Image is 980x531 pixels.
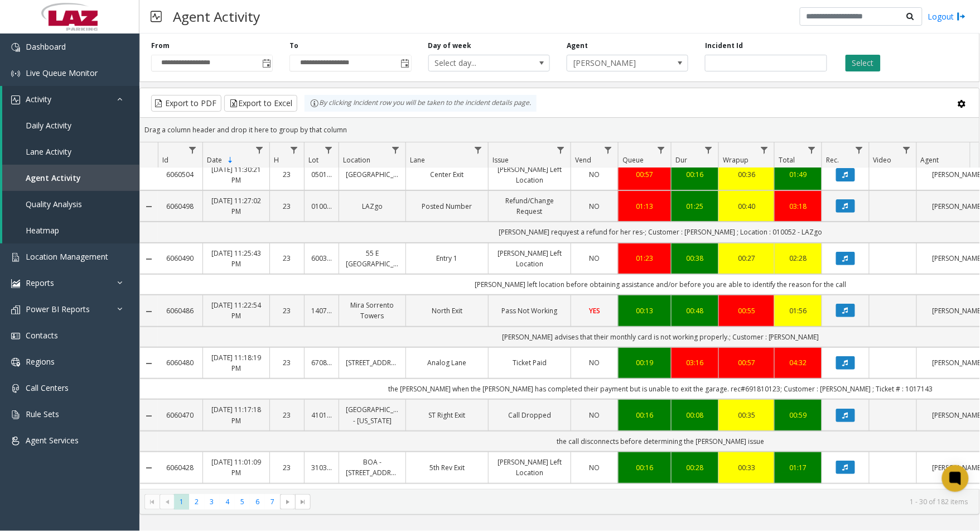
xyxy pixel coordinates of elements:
[226,156,235,165] span: Sortable
[957,11,966,22] img: logout
[678,201,712,212] div: 01:25
[781,201,815,212] a: 03:18
[757,142,772,157] a: Wrapup Filter Menu
[726,462,767,473] a: 00:33
[162,155,168,165] span: Id
[625,305,664,316] a: 00:13
[235,494,250,509] span: Page 5
[140,463,158,472] a: Collapse Details
[413,169,481,180] a: Center Exit
[678,462,712,473] a: 00:28
[846,55,881,71] button: Select
[224,95,297,112] button: Export to Excel
[311,410,332,420] a: 410122
[346,300,399,321] a: Mira Sorrento Towers
[11,410,20,419] img: 'icon'
[622,155,644,165] span: Queue
[26,356,55,367] span: Regions
[899,142,914,157] a: Video Filter Menu
[779,155,795,165] span: Total
[277,169,297,180] a: 23
[413,410,481,420] a: ST Right Exit
[287,142,302,157] a: H Filter Menu
[428,41,472,51] label: Day of week
[553,142,568,157] a: Issue Filter Menu
[601,142,616,157] a: Vend Filter Menu
[289,41,298,51] label: To
[165,305,196,316] a: 6060486
[413,253,481,264] a: Entry 1
[26,94,51,104] span: Activity
[277,305,297,316] a: 23
[26,41,66,52] span: Dashboard
[311,253,332,264] a: 600349
[321,142,336,157] a: Lot Filter Menu
[781,305,815,316] a: 01:56
[590,170,600,179] span: NO
[308,155,318,165] span: Lot
[140,142,979,489] div: Data table
[346,248,399,269] a: 55 E [GEOGRAPHIC_DATA]
[165,462,196,473] a: 6060428
[26,409,59,419] span: Rule Sets
[207,155,222,165] span: Date
[781,169,815,180] div: 01:49
[781,357,815,368] div: 04:32
[726,357,767,368] a: 00:57
[305,95,537,112] div: By clicking Incident row you will be taken to the incident details page.
[140,307,158,316] a: Collapse Details
[11,279,20,288] img: 'icon'
[140,120,979,140] div: Drag a column header and drop it here to group by that column
[678,253,712,264] a: 00:38
[210,164,263,185] a: [DATE] 11:30:21 PM
[11,384,20,393] img: 'icon'
[625,201,664,212] a: 01:13
[590,202,600,211] span: NO
[495,357,564,368] a: Ticket Paid
[495,164,564,185] a: [PERSON_NAME] Left Location
[2,165,139,191] a: Agent Activity
[189,494,204,509] span: Page 2
[781,462,815,473] a: 01:17
[726,305,767,316] a: 00:55
[274,155,279,165] span: H
[346,169,399,180] a: [GEOGRAPHIC_DATA]
[826,155,839,165] span: Rec.
[26,173,81,183] span: Agent Activity
[2,86,139,112] a: Activity
[726,253,767,264] div: 00:27
[921,155,939,165] span: Agent
[726,410,767,420] div: 00:35
[2,112,139,138] a: Daily Activity
[705,41,743,51] label: Incident Id
[220,494,235,509] span: Page 4
[567,55,664,71] span: [PERSON_NAME]
[413,305,481,316] a: North Exit
[277,462,297,473] a: 23
[678,357,712,368] a: 03:16
[399,55,411,71] span: Toggle popup
[781,410,815,420] a: 00:59
[2,138,139,165] a: Lane Activity
[625,169,664,180] div: 00:57
[578,169,611,180] a: NO
[311,169,332,180] a: 050109
[590,358,600,367] span: NO
[578,462,611,473] a: NO
[346,404,399,425] a: [GEOGRAPHIC_DATA] - [US_STATE]
[701,142,716,157] a: Dur Filter Menu
[210,195,263,217] a: [DATE] 11:27:02 PM
[495,457,564,478] a: [PERSON_NAME] Left Location
[26,330,58,341] span: Contacts
[151,41,170,51] label: From
[590,463,600,472] span: NO
[298,497,307,506] span: Go to the last page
